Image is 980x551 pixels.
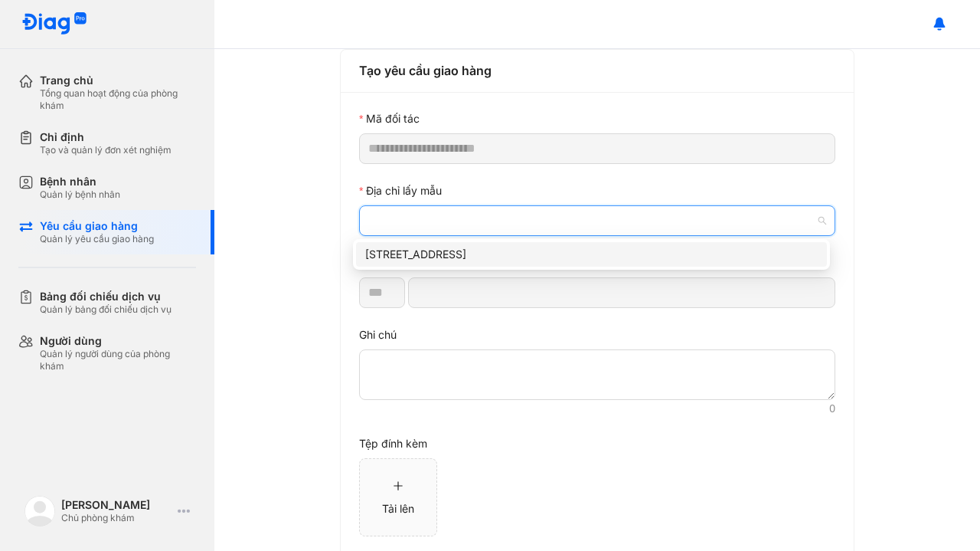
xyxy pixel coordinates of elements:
div: Yêu cầu giao hàng [40,219,154,233]
img: logo [21,12,87,36]
div: Quản lý bảng đối chiếu dịch vụ [40,303,171,316]
div: Tải lên [382,500,414,517]
div: Bảng đối chiếu dịch vụ [40,290,171,303]
span: plus [393,480,403,491]
img: logo [24,496,55,526]
div: Chủ phòng khám [61,512,171,524]
div: 8 Số 21, Tân Quy, Quận 7, Thành phố Hồ Chí Minh [356,242,827,267]
span: plusTải lên [360,459,436,536]
label: Ghi chú [359,326,397,343]
div: [STREET_ADDRESS] [365,246,818,263]
div: [PERSON_NAME] [61,498,171,512]
div: Trang chủ [40,74,196,87]
label: Địa chỉ lấy mẫu [359,182,442,199]
div: Bệnh nhân [40,175,120,189]
div: Quản lý người dùng của phòng khám [40,348,196,372]
div: Người dùng [40,334,196,348]
label: Mã đối tác [359,110,420,127]
div: Chỉ định [40,130,171,144]
label: Tệp đính kèm [359,435,427,452]
div: Tạo yêu cầu giao hàng [359,61,835,80]
div: Quản lý bệnh nhân [40,189,120,201]
div: Tổng quan hoạt động của phòng khám [40,87,196,112]
div: Tạo và quản lý đơn xét nghiệm [40,144,171,156]
div: Quản lý yêu cầu giao hàng [40,233,154,245]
